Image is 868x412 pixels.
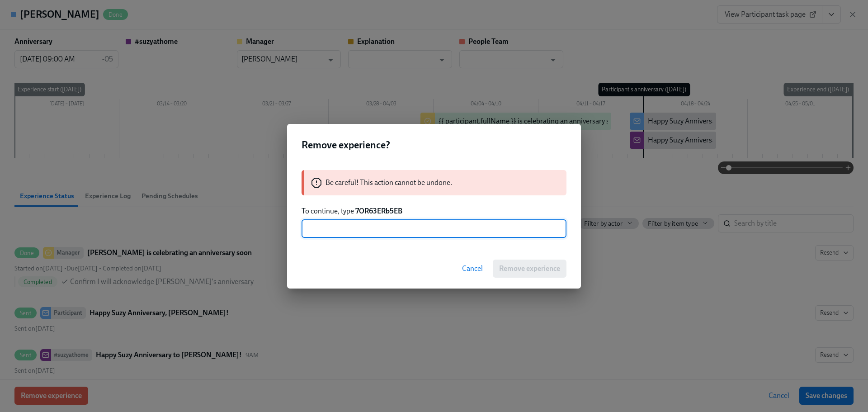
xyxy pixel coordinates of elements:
button: Cancel [456,260,489,278]
span: Cancel [462,264,483,273]
p: To continue, type [302,206,566,216]
h2: Remove experience? [302,138,566,152]
strong: 7OR63ERb5EB [355,207,402,215]
p: Be careful! This action cannot be undone. [325,178,452,188]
